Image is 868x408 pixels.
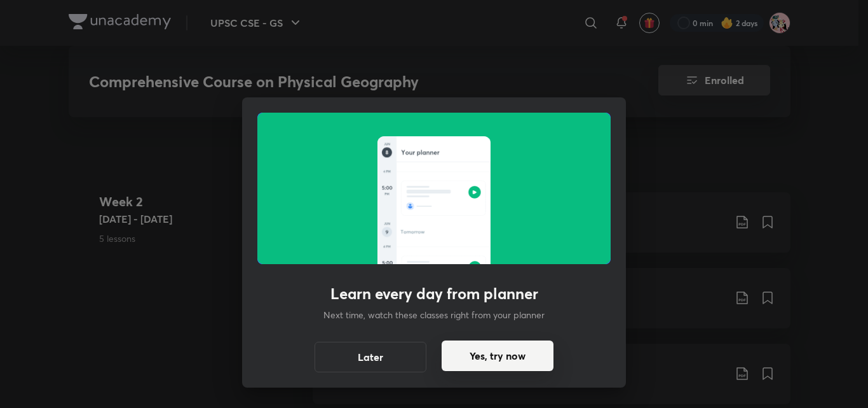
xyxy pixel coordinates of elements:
g: PM [385,193,390,195]
g: 8 [386,151,388,155]
g: JUN [384,223,390,225]
g: 4 PM [383,171,390,173]
button: Later [315,342,426,372]
g: 5:00 [382,186,392,190]
button: Yes, try now [442,341,553,371]
p: Next time, watch these classes right from your planner [323,308,545,321]
g: Your planner [402,150,440,156]
h3: Learn every day from planner [330,285,538,303]
g: 9 [386,230,388,234]
g: Tomorrow [400,230,424,234]
g: 4 PM [383,246,390,248]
